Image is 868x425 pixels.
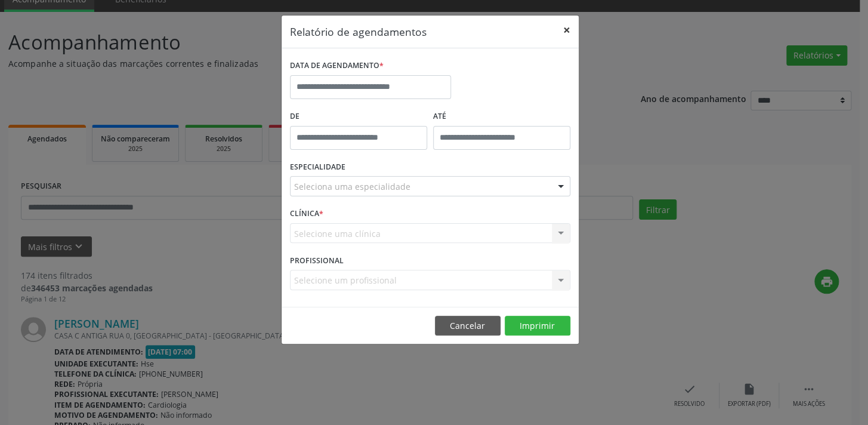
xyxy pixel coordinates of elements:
[435,316,501,336] button: Cancelar
[290,107,427,126] label: De
[555,16,579,45] button: Close
[290,251,344,270] label: PROFISSIONAL
[290,57,384,75] label: DATA DE AGENDAMENTO
[294,180,410,193] span: Seleciona uma especialidade
[505,316,570,336] button: Imprimir
[290,158,345,177] label: ESPECIALIDADE
[290,24,427,39] h5: Relatório de agendamentos
[433,107,570,126] label: ATÉ
[290,205,323,223] label: CLÍNICA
